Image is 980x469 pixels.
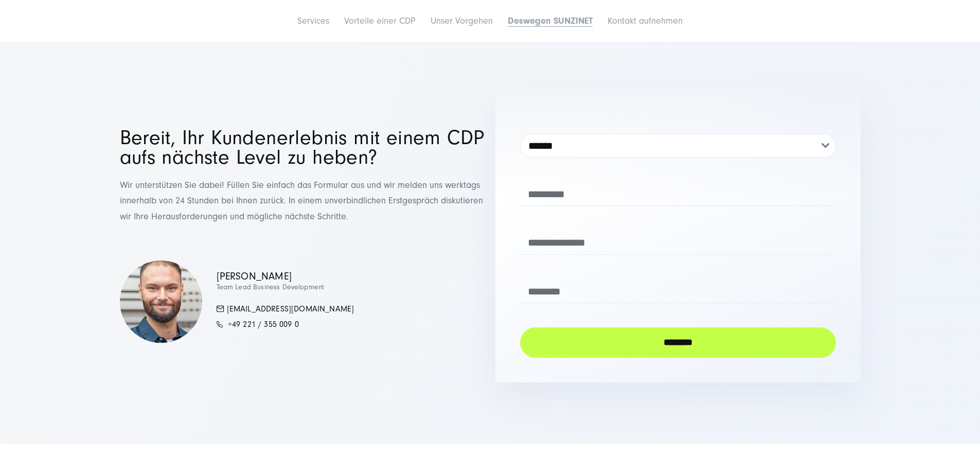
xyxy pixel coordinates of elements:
[217,282,354,293] p: Team Lead Business Development
[120,260,202,343] img: Lukas Kamm - CRM & Digital Marketing - SUNZINET
[508,15,593,26] a: Deswegen SUNZINET
[344,15,416,26] a: Vorteile einer CDP
[120,178,485,225] p: Wir unterstützen Sie dabei! Füllen Sie einfach das Formular aus und wir melden uns werktags inner...
[217,320,299,329] a: +49 221 / 355 009 0
[431,15,493,26] a: Unser Vorgehen
[608,15,683,26] a: Kontakt aufnehmen
[217,304,354,314] a: [EMAIL_ADDRESS][DOMAIN_NAME]
[120,128,485,167] h2: Bereit, Ihr Kundenerlebnis mit einem CDP aufs nächste Level zu heben?
[297,15,329,26] a: Services
[217,271,354,282] p: [PERSON_NAME]
[228,320,299,329] span: +49 221 / 355 009 0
